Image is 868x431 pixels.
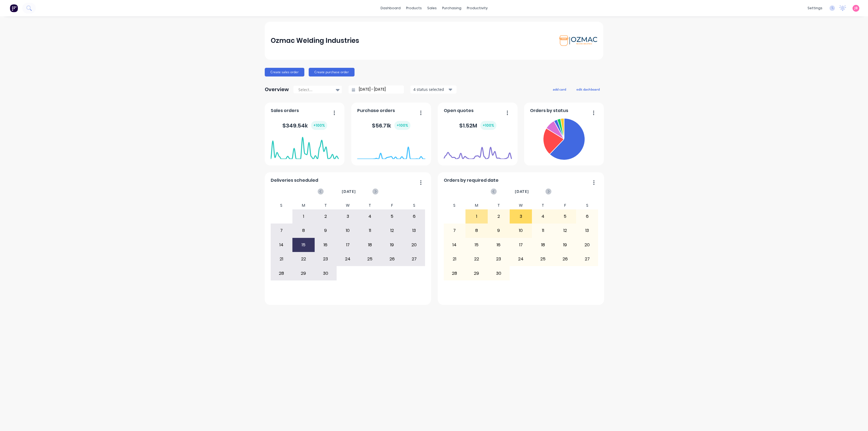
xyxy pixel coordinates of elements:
[532,202,554,209] div: T
[337,252,359,266] div: 24
[464,4,490,12] div: productivity
[271,177,318,184] span: Deliveries scheduled
[554,210,576,223] div: 5
[413,87,448,92] div: 4 status selected
[359,252,381,266] div: 25
[271,35,359,46] div: Ozmac Welding Industries
[573,86,603,93] button: edit dashboard
[271,252,292,266] div: 21
[466,238,487,252] div: 15
[271,107,299,114] span: Sales orders
[488,210,510,223] div: 2
[381,252,403,266] div: 26
[293,266,314,280] div: 29
[459,121,496,130] div: $ 1.52M
[532,224,554,237] div: 11
[282,121,327,130] div: $ 349.54k
[381,224,403,237] div: 12
[488,252,510,266] div: 23
[554,202,576,209] div: F
[559,36,597,46] img: Ozmac Welding Industries
[359,238,381,252] div: 18
[532,210,554,223] div: 4
[576,252,598,266] div: 27
[488,238,510,252] div: 16
[554,238,576,252] div: 19
[315,202,337,209] div: T
[480,121,496,130] div: + 100 %
[293,238,314,252] div: 15
[403,252,425,266] div: 27
[403,238,425,252] div: 20
[315,252,337,266] div: 23
[265,84,289,95] div: Overview
[444,224,465,237] div: 7
[488,266,510,280] div: 30
[576,210,598,223] div: 6
[359,224,381,237] div: 11
[576,238,598,252] div: 20
[530,107,568,114] span: Orders by status
[466,224,487,237] div: 8
[532,252,554,266] div: 25
[805,4,825,12] div: settings
[359,202,381,209] div: T
[403,210,425,223] div: 6
[554,224,576,237] div: 12
[315,210,337,223] div: 2
[510,224,532,237] div: 10
[532,238,554,252] div: 18
[265,68,304,76] button: Create sales order
[337,238,359,252] div: 17
[576,202,598,209] div: S
[443,202,466,209] div: S
[270,202,293,209] div: S
[510,252,532,266] div: 24
[342,189,356,194] span: [DATE]
[394,121,410,130] div: + 100 %
[292,202,315,209] div: M
[271,224,292,237] div: 7
[309,68,355,76] button: Create purchase order
[444,107,474,114] span: Open quotes
[293,252,314,266] div: 22
[488,224,510,237] div: 9
[293,224,314,237] div: 8
[510,210,532,223] div: 3
[381,202,403,209] div: F
[315,238,337,252] div: 16
[444,238,465,252] div: 14
[466,210,487,223] div: 1
[510,238,532,252] div: 17
[515,189,529,194] span: [DATE]
[510,202,532,209] div: W
[293,210,314,223] div: 1
[378,4,403,12] a: dashboard
[337,202,359,209] div: W
[465,202,488,209] div: M
[410,85,457,94] button: 4 status selected
[549,86,570,93] button: add card
[337,224,359,237] div: 10
[337,210,359,223] div: 3
[554,252,576,266] div: 26
[403,202,425,209] div: S
[381,210,403,223] div: 5
[576,224,598,237] div: 13
[315,266,337,280] div: 30
[381,238,403,252] div: 19
[403,224,425,237] div: 13
[271,238,292,252] div: 14
[357,107,395,114] span: Purchase orders
[444,252,465,266] div: 21
[403,4,425,12] div: products
[10,4,18,12] img: Factory
[271,266,292,280] div: 28
[359,210,381,223] div: 4
[439,4,464,12] div: purchasing
[466,266,487,280] div: 29
[315,224,337,237] div: 9
[854,6,858,11] span: JB
[444,266,465,280] div: 28
[311,121,327,130] div: + 100 %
